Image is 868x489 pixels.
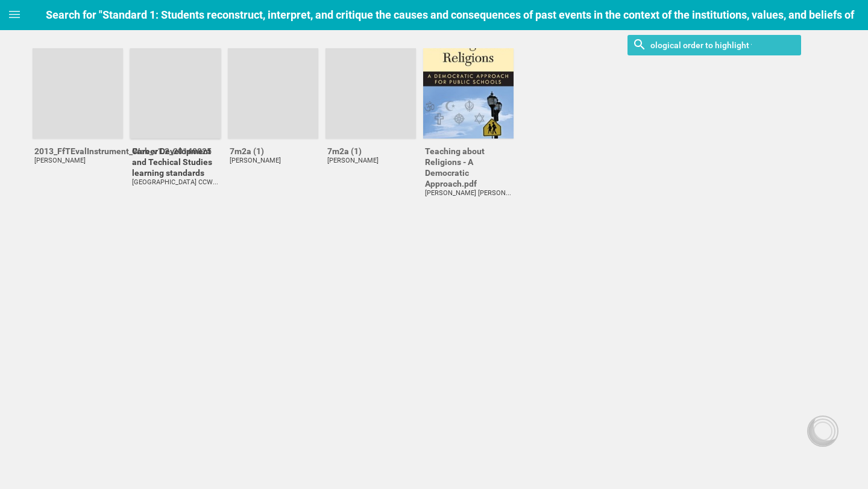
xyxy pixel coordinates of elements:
[425,146,512,157] div: Teaching about
[132,157,219,178] div: and Techical Studies learning standards
[33,48,123,193] a: 2013_FfTEvalInstrument_Web_v1.2_20140825[PERSON_NAME]
[130,48,221,193] a: Career Developmentand Techical Studies learning standards[GEOGRAPHIC_DATA] CCWNY
[327,146,414,157] div: 7m2a (1)
[230,157,316,165] div: [PERSON_NAME]
[327,157,414,165] div: [PERSON_NAME]
[230,146,316,157] div: 7m2a (1)
[325,48,416,193] a: 7m2a (1)[PERSON_NAME]
[46,8,854,81] span: Search for "Standard 1: Students reconstruct, interpret, and critique the causes and consequences...
[132,146,219,157] div: Career Development
[132,178,219,187] div: [GEOGRAPHIC_DATA] CCWNY
[34,157,121,165] div: [PERSON_NAME]
[34,146,121,157] div: 2013_FfTEvalInstrument_Web_v1.2_20140825
[423,48,514,193] a: Teaching aboutReligions - A Democratic Approach.pdf[PERSON_NAME] [PERSON_NAME]
[425,157,512,189] div: Religions - A Democratic Approach.pdf
[425,189,512,198] div: [PERSON_NAME] [PERSON_NAME]
[228,48,318,193] a: 7m2a (1)[PERSON_NAME]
